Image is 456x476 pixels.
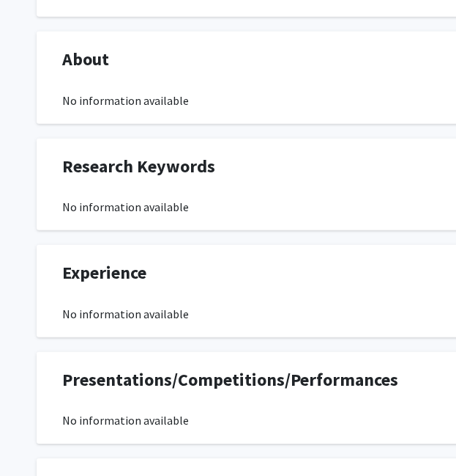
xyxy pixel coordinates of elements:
span: Experience [62,260,146,286]
iframe: Chat [11,410,62,465]
span: About [62,46,109,73]
span: Research Keywords [62,153,215,180]
span: Presentations/Competitions/Performances [62,367,398,393]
